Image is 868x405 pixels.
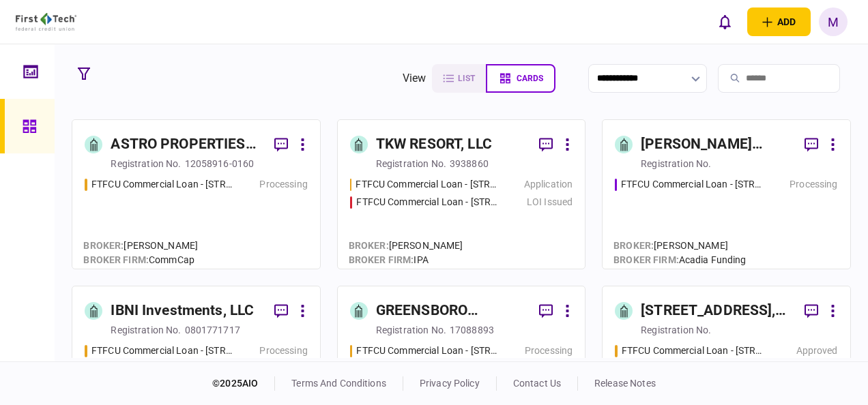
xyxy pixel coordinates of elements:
div: registration no. [641,157,711,170]
div: [PERSON_NAME] Regency Partners LLC [641,134,793,155]
a: release notes [594,378,656,389]
div: registration no. [376,157,446,170]
div: registration no. [111,157,181,170]
div: FTFCU Commercial Loan - 1402 Boone Street [356,177,499,192]
div: IPA [349,253,463,267]
span: cards [517,74,543,83]
div: FTFCU Commercial Loan - 7600 Harpers Green Way Chesterfield [622,344,764,358]
div: registration no. [376,323,446,337]
div: [PERSON_NAME] [83,239,198,253]
div: TKW RESORT, LLC [376,134,492,155]
div: view [403,70,426,87]
div: IBNI Investments, LLC [111,300,254,322]
div: 12058916-0160 [185,157,255,170]
button: open notifications list [710,7,739,36]
button: open adding identity options [747,7,811,36]
div: Acadia Funding [613,253,746,267]
div: FTFCU Commercial Loan - 1650 S Carbon Ave Price UT [91,177,234,192]
div: 17088893 [450,323,494,337]
div: Processing [259,177,307,192]
a: contact us [513,378,561,389]
a: [PERSON_NAME] Regency Partners LLCregistration no.FTFCU Commercial Loan - 6 Dunbar Rd Monticello ... [602,119,850,269]
div: LOI Issued [527,195,573,209]
div: [PERSON_NAME] [349,239,463,253]
div: FTFCU Commercial Loan - 1770 Allens Circle Greensboro GA [356,344,499,358]
span: broker firm : [83,254,149,265]
div: 0801771717 [185,323,240,337]
div: 3938860 [450,157,489,170]
div: ASTRO PROPERTIES LLC [111,134,263,155]
span: Broker : [83,240,124,251]
div: [PERSON_NAME] [613,239,746,253]
button: cards [486,64,555,93]
span: broker firm : [613,254,679,265]
a: terms and conditions [291,378,386,389]
a: ASTRO PROPERTIES LLCregistration no.12058916-0160FTFCU Commercial Loan - 1650 S Carbon Ave Price ... [72,119,320,269]
div: registration no. [111,323,181,337]
div: Processing [259,344,307,358]
div: Processing [790,177,837,192]
div: Processing [525,344,573,358]
button: M [819,7,848,36]
div: CommCap [83,253,198,267]
button: list [432,64,486,93]
img: client company logo [16,13,76,31]
div: FTFCU Commercial Loan - 2410 Charleston Highway [356,195,499,209]
div: FTFCU Commercial Loan - 6 Uvalde Road Houston TX [91,344,234,358]
div: GREENSBORO ESTATES LLC [376,300,528,322]
div: FTFCU Commercial Loan - 6 Dunbar Rd Monticello NY [621,177,764,192]
div: Application [524,177,573,192]
div: Approved [796,344,838,358]
span: Broker : [613,240,654,251]
div: registration no. [641,323,711,337]
div: [STREET_ADDRESS], LLC [641,300,793,322]
a: TKW RESORT, LLCregistration no.3938860FTFCU Commercial Loan - 1402 Boone StreetApplicationFTFCU C... [337,119,585,269]
span: Broker : [349,240,389,251]
span: list [458,74,475,83]
div: © 2025 AIO [212,376,275,391]
a: privacy policy [420,378,480,389]
span: broker firm : [349,254,414,265]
